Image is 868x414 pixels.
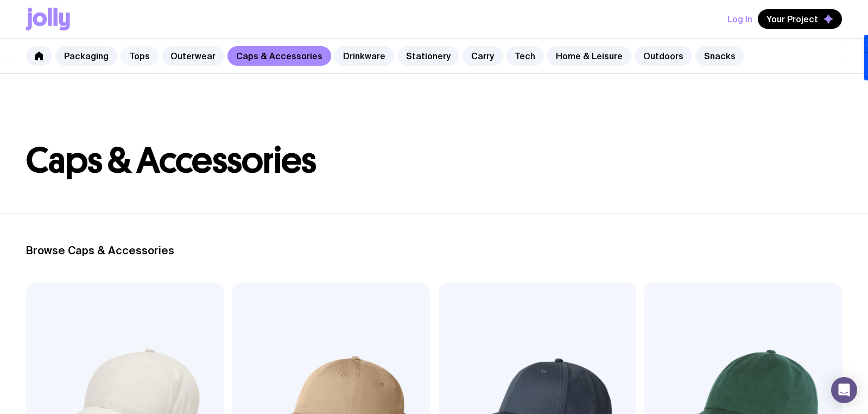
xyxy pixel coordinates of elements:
a: Tops [121,46,159,66]
h1: Caps & Accessories [26,143,842,178]
button: Your Project [758,9,842,29]
span: Your Project [766,14,818,24]
a: Stationery [397,46,459,66]
a: Drinkware [334,46,394,66]
a: Tech [506,46,544,66]
a: Snacks [695,46,744,66]
a: Outerwear [162,46,224,66]
a: Home & Leisure [547,46,631,66]
h2: Browse Caps & Accessories [26,244,842,257]
a: Packaging [55,46,117,66]
a: Carry [462,46,503,66]
button: Log In [727,9,752,29]
a: Caps & Accessories [227,46,331,66]
div: Open Intercom Messenger [831,377,857,403]
a: Outdoors [635,46,692,66]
